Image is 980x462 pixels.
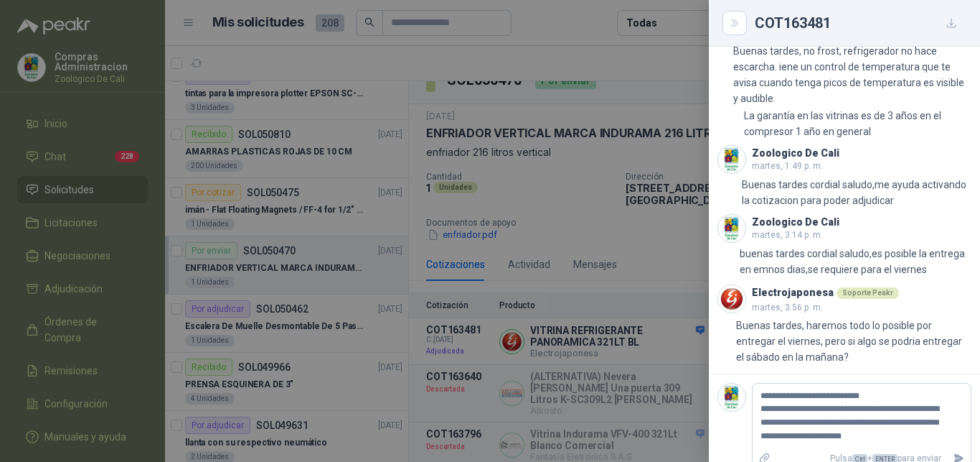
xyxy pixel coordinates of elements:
[752,161,823,171] span: martes, 1:49 p. m.
[736,318,971,365] p: Buenas tardes, haremos todo lo posible por entregar el viernes, pero si algo se podria entregar e...
[718,384,745,411] img: Company Logo
[752,230,823,240] span: martes, 3:14 p. m.
[755,11,963,34] div: COT163481
[752,218,839,226] h3: Zoologico De Cali
[718,285,745,313] img: Company Logo
[733,43,971,106] p: Buenas tardes, no frost, refrigerador no hace escarcha. iene un control de temperatura que te avi...
[744,108,971,139] p: La garantía en las vitrinas es de 3 años en el compresor 1 año en general
[740,246,971,277] p: buenas tardes cordial saludo,es posible la entrega en emnos dias,se requiere para el viernes
[752,302,823,313] span: martes, 3:56 p. m.
[726,14,743,32] button: Close
[752,149,839,157] h3: Zoologico De Cali
[718,215,745,242] img: Company Logo
[752,289,834,297] h3: Electrojaponesa
[837,287,899,299] div: Soporte Peakr
[718,146,745,173] img: Company Logo
[742,177,972,208] p: Buenas tardes cordial saludo,me ayuda activando la cotizacion para poder adjudicar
